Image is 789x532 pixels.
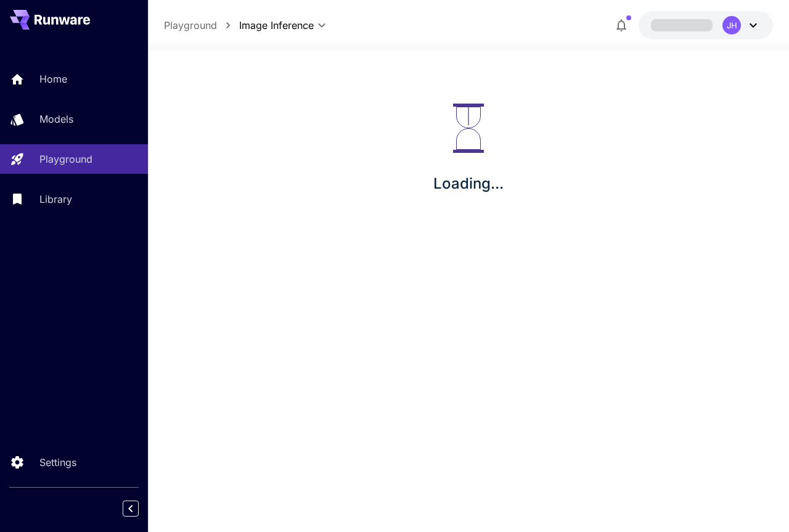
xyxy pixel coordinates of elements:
[239,18,314,33] span: Image Inference
[722,16,741,35] div: JH
[123,501,139,517] button: Collapse sidebar
[132,497,148,520] div: Collapse sidebar
[164,18,239,33] nav: breadcrumb
[39,192,72,207] p: Library
[39,152,92,166] p: Playground
[39,72,67,86] p: Home
[639,11,773,39] button: JH
[433,173,504,195] p: Loading...
[164,18,217,33] a: Playground
[39,112,73,126] p: Models
[39,455,76,470] p: Settings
